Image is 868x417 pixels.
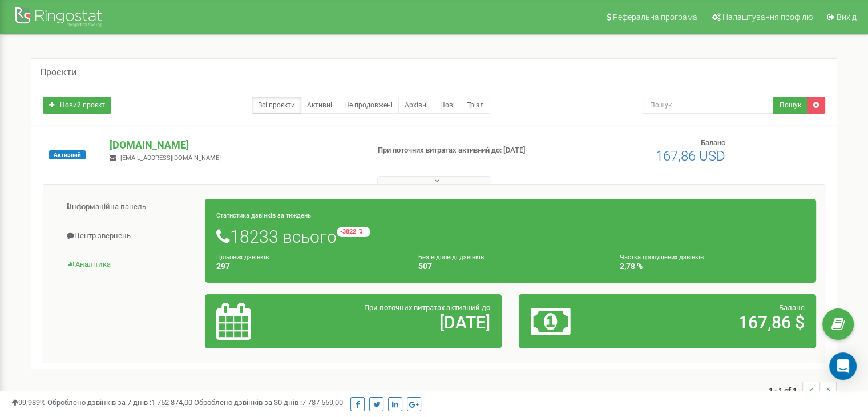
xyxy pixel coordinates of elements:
[338,97,399,114] a: Не продовжені
[337,227,370,237] small: -3822
[628,313,805,332] h2: 167,86 $
[837,13,857,22] span: Вихід
[378,145,560,156] p: При поточних витратах активний до: [DATE]
[769,370,837,410] nav: ...
[252,97,301,114] a: Всі проєкти
[216,262,401,271] h4: 297
[11,398,46,407] span: 99,989%
[151,398,192,407] u: 1 752 874,00
[773,97,808,114] button: Пошук
[43,97,111,114] a: Новий проєкт
[643,97,774,114] input: Пошук
[620,254,704,261] small: Частка пропущених дзвінків
[779,303,805,312] span: Баланс
[364,303,490,312] span: При поточних витратах активний до
[313,313,490,332] h2: [DATE]
[52,222,205,250] a: Центр звернень
[769,382,802,399] span: 1 - 1 of 1
[302,398,343,407] u: 7 787 559,00
[620,262,805,271] h4: 2,78 %
[52,251,205,279] a: Аналiтика
[461,97,490,114] a: Тріал
[613,13,697,22] span: Реферальна програма
[47,398,192,407] span: Оброблено дзвінків за 7 днів :
[194,398,343,407] span: Оброблено дзвінків за 30 днів :
[418,254,484,261] small: Без відповіді дзвінків
[49,150,86,159] span: Активний
[398,97,434,114] a: Архівні
[656,148,725,164] span: 167,86 USD
[722,13,813,22] span: Налаштування профілю
[434,97,461,114] a: Нові
[216,212,311,219] small: Статистика дзвінків за тиждень
[418,262,603,271] h4: 507
[40,67,76,78] h5: Проєкти
[110,138,359,153] p: [DOMAIN_NAME]
[216,254,269,261] small: Цільових дзвінків
[52,193,205,221] a: Інформаційна панель
[701,138,725,147] span: Баланс
[216,227,805,246] h1: 18233 всього
[829,352,857,380] div: Open Intercom Messenger
[301,97,338,114] a: Активні
[120,154,221,162] span: [EMAIL_ADDRESS][DOMAIN_NAME]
